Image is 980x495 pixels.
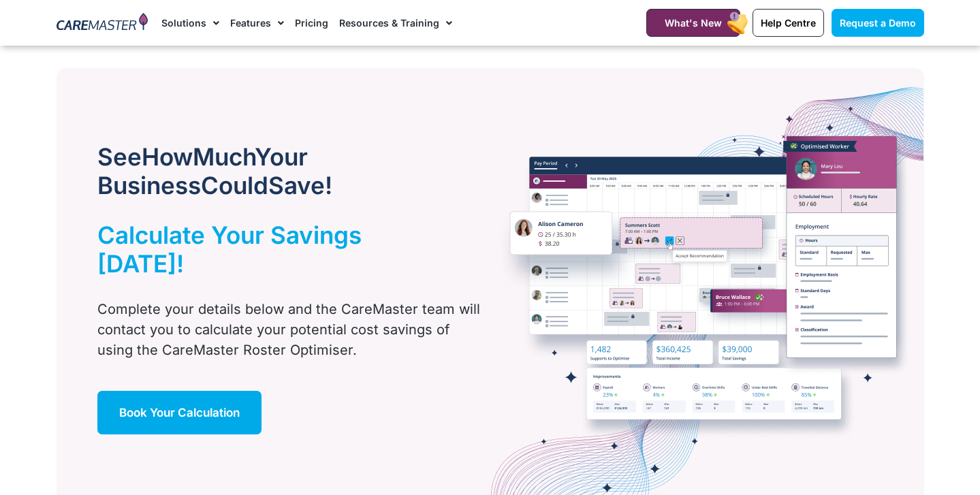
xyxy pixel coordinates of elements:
[97,171,201,199] span: Business
[142,142,193,171] span: How
[57,13,148,33] img: CareMaster Logo
[97,221,447,278] h2: Calculate Your Savings [DATE]!
[97,391,262,434] a: Book Your Calculation
[201,171,268,199] span: Could
[119,406,240,419] span: Book Your Calculation
[255,142,308,171] span: Your
[268,171,332,199] span: Save!
[646,9,740,37] a: What's New
[753,9,824,37] a: Help Centre
[761,17,816,29] span: Help Centre
[832,9,924,37] a: Request a Demo
[97,299,481,360] p: Complete your details below and the CareMaster team will contact you to calculate your potential ...
[97,142,142,171] span: See
[840,17,916,29] span: Request a Demo
[665,17,722,29] span: What's New
[193,142,255,171] span: Much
